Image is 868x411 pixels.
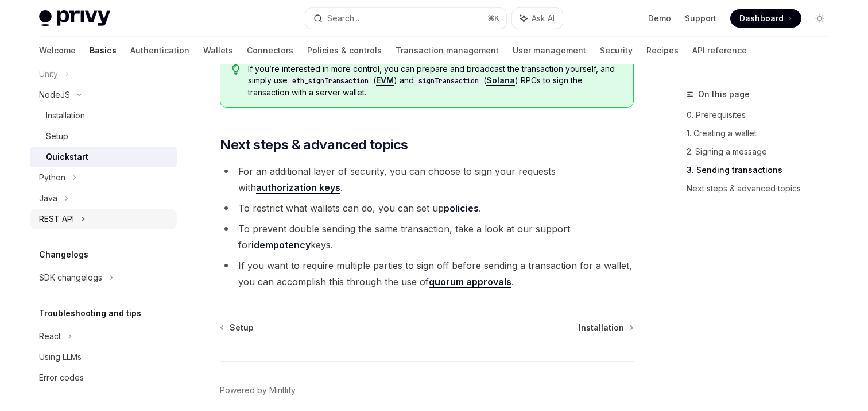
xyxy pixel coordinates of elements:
[687,161,838,179] a: 3. Sending transactions
[579,322,633,333] a: Installation
[30,105,177,126] a: Installation
[30,367,177,388] a: Error codes
[220,200,634,216] li: To restrict what wallets can do, you can set up .
[739,13,784,24] span: Dashboard
[46,109,85,122] div: Installation
[305,8,506,29] button: Search...⌘K
[532,13,555,24] span: Ask AI
[429,276,511,288] a: quorum approvals
[288,75,373,87] code: eth_signTransaction
[39,271,102,285] div: SDK changelogs
[251,239,311,251] a: idempotency
[39,329,61,343] div: React
[247,37,293,64] a: Connectors
[39,350,82,364] div: Using LLMs
[414,75,483,87] code: signTransaction
[30,147,177,167] a: Quickstart
[220,385,296,396] a: Powered by Mintlify
[698,87,750,101] span: On this page
[232,64,240,75] svg: Tip
[685,13,716,24] a: Support
[203,37,233,64] a: Wallets
[220,258,634,290] li: If you want to require multiple parties to sign off before sending a transaction for a wallet, yo...
[648,13,671,24] a: Demo
[513,37,586,64] a: User management
[30,347,177,367] a: Using LLMs
[687,143,838,161] a: 2. Signing a message
[39,10,110,26] img: light logo
[220,136,408,154] span: Next steps & advanced topics
[39,88,70,102] div: NodeJS
[396,37,499,64] a: Transaction management
[221,322,254,333] a: Setup
[512,8,563,29] button: Ask AI
[39,212,74,226] div: REST API
[487,14,499,23] span: ⌘ K
[600,37,633,64] a: Security
[692,37,747,64] a: API reference
[220,163,634,195] li: For an additional layer of security, you can choose to sign your requests with .
[248,63,622,98] span: If you’re interested in more control, you can prepare and broadcast the transaction yourself, and...
[444,202,479,214] a: policies
[811,9,829,28] button: Toggle dark mode
[579,322,624,333] span: Installation
[307,37,382,64] a: Policies & controls
[30,126,177,147] a: Setup
[130,37,189,64] a: Authentication
[39,371,84,385] div: Error codes
[486,75,515,86] a: Solana
[376,75,394,86] a: EVM
[39,37,76,64] a: Welcome
[687,179,838,198] a: Next steps & advanced topics
[730,9,801,28] a: Dashboard
[46,150,88,164] div: Quickstart
[39,306,141,320] h5: Troubleshooting and tips
[646,37,679,64] a: Recipes
[220,221,634,253] li: To prevent double sending the same transaction, take a look at our support for keys.
[46,129,68,143] div: Setup
[230,322,254,333] span: Setup
[90,37,117,64] a: Basics
[39,191,57,205] div: Java
[39,248,88,262] h5: Changelogs
[687,124,838,143] a: 1. Creating a wallet
[687,106,838,124] a: 0. Prerequisites
[327,11,359,25] div: Search...
[39,171,65,185] div: Python
[256,182,340,194] a: authorization keys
